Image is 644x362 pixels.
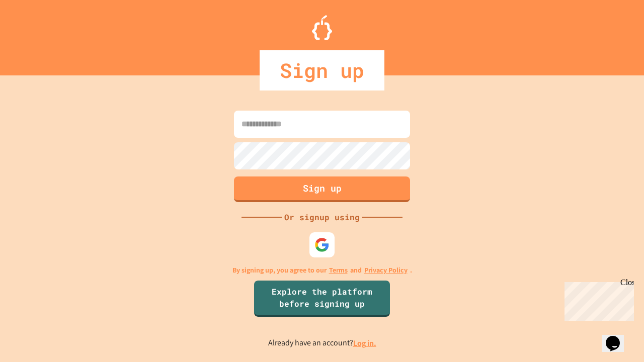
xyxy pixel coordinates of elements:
[282,211,362,223] div: Or signup using
[364,265,408,276] a: Privacy Policy
[260,50,384,90] div: Sign up
[560,278,634,321] iframe: chat widget
[232,265,412,276] p: By signing up, you agree to our and .
[4,4,69,64] div: Chat with us now!Close
[314,237,330,252] img: google-icon.svg
[268,337,376,349] p: Already have an account?
[254,281,390,317] a: Explore the platform before signing up
[602,322,634,352] iframe: chat widget
[312,15,332,40] img: Logo.svg
[329,265,348,276] a: Terms
[353,338,376,348] a: Log in.
[234,176,410,202] button: Sign up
